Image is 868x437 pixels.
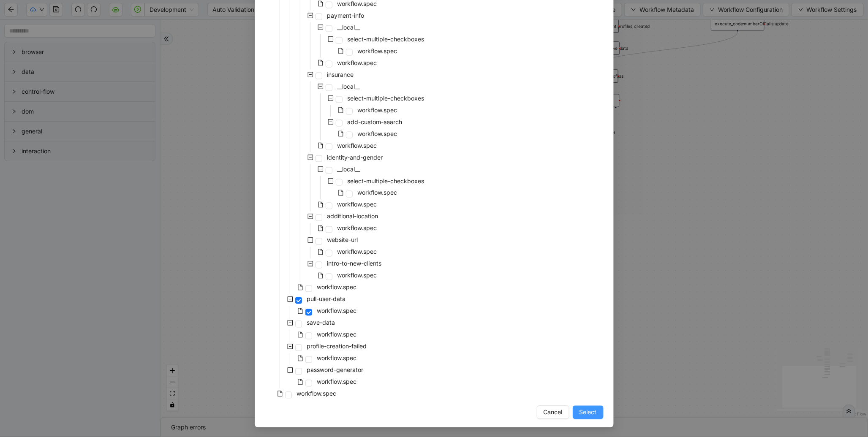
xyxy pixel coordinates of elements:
[307,366,364,374] span: password-generator
[544,408,563,417] span: Cancel
[326,212,380,222] span: additional-location
[316,330,359,340] span: workflow.spec
[337,59,377,66] span: workflow.spec
[348,95,424,102] span: select-multiple-checkboxes
[337,24,360,31] span: __local__
[307,237,313,243] span: minus-square
[326,259,384,269] span: intro-to-new-clients
[336,200,379,210] span: workflow.spec
[297,332,303,338] span: file
[316,377,359,387] span: workflow.spec
[326,70,356,80] span: insurance
[327,71,354,78] span: insurance
[307,214,313,220] span: minus-square
[537,406,569,419] button: Cancel
[326,11,366,21] span: payment-info
[305,318,337,328] span: save-data
[348,177,424,185] span: select-multiple-checkboxes
[287,344,293,350] span: minus-square
[317,284,357,291] span: workflow.spec
[307,155,313,160] span: minus-square
[318,249,324,255] span: file
[338,131,344,137] span: file
[338,107,344,113] span: file
[316,282,359,293] span: workflow.spec
[327,260,382,267] span: intro-to-new-clients
[317,378,357,385] span: workflow.spec
[307,261,313,267] span: minus-square
[573,406,604,419] button: Select
[318,1,324,7] span: file
[346,93,426,103] span: select-multiple-checkboxes
[338,48,344,54] span: file
[337,248,377,255] span: workflow.spec
[336,141,379,151] span: workflow.spec
[327,12,365,19] span: payment-info
[297,379,303,385] span: file
[317,355,357,362] span: workflow.spec
[356,129,399,139] span: workflow.spec
[318,225,324,231] span: file
[318,84,324,90] span: minus-square
[277,391,283,397] span: file
[337,142,377,149] span: workflow.spec
[307,13,313,19] span: minus-square
[338,190,344,196] span: file
[318,24,324,30] span: minus-square
[318,166,324,172] span: minus-square
[287,296,293,302] span: minus-square
[358,106,397,114] span: workflow.spec
[307,343,367,350] span: profile-creation-failed
[307,319,335,326] span: save-data
[327,213,378,220] span: additional-location
[318,273,324,279] span: file
[326,152,385,163] span: identity-and-gender
[356,188,399,198] span: workflow.spec
[356,46,399,56] span: workflow.spec
[305,365,365,375] span: password-generator
[328,36,334,42] span: minus-square
[328,95,334,101] span: minus-square
[356,105,399,115] span: workflow.spec
[295,389,338,399] span: workflow.spec
[336,271,379,281] span: workflow.spec
[336,164,362,174] span: __local__
[327,154,383,161] span: identity-and-gender
[297,285,303,290] span: file
[318,60,324,66] span: file
[316,306,359,316] span: workflow.spec
[326,235,360,245] span: website-url
[307,296,346,303] span: pull-user-data
[287,367,293,373] span: minus-square
[297,308,303,314] span: file
[287,320,293,326] span: minus-square
[337,166,360,173] span: __local__
[337,225,377,232] span: workflow.spec
[336,58,379,68] span: workflow.spec
[305,342,369,352] span: profile-creation-failed
[317,331,357,338] span: workflow.spec
[297,356,303,361] span: file
[337,201,377,208] span: workflow.spec
[328,178,334,184] span: minus-square
[305,294,348,304] span: pull-user-data
[337,272,377,279] span: workflow.spec
[580,408,597,417] span: Select
[358,47,397,54] span: workflow.spec
[346,34,426,44] span: select-multiple-checkboxes
[337,83,360,90] span: __local__
[348,118,403,125] span: add-custom-search
[358,189,397,196] span: workflow.spec
[327,236,358,244] span: website-url
[316,353,359,364] span: workflow.spec
[318,143,324,149] span: file
[346,176,426,186] span: select-multiple-checkboxes
[336,223,379,233] span: workflow.spec
[336,22,362,33] span: __local__
[336,247,379,257] span: workflow.spec
[307,72,313,78] span: minus-square
[328,119,334,125] span: minus-square
[297,390,337,397] span: workflow.spec
[336,81,362,92] span: __local__
[346,117,404,127] span: add-custom-search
